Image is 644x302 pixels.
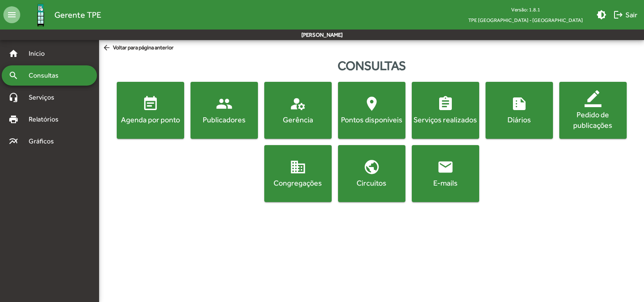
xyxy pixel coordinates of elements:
[117,82,184,139] button: Agenda por ponto
[24,114,70,124] span: Relatórios
[412,82,479,139] button: Serviços realizados
[462,15,590,25] span: TPE [GEOGRAPHIC_DATA] - [GEOGRAPHIC_DATA]
[437,159,454,175] mat-icon: email
[54,8,101,22] span: Gerente TPE
[613,10,623,20] mat-icon: logout
[8,114,19,124] mat-icon: print
[8,49,19,59] mat-icon: home
[20,1,101,29] a: Gerente TPE
[338,145,405,202] button: Circuitos
[610,7,641,22] button: Sair
[24,49,57,59] span: Início
[8,136,19,146] mat-icon: multiline_chart
[413,114,478,125] div: Serviços realizados
[118,114,182,125] div: Agenda por ponto
[561,109,625,130] div: Pedido de publicações
[290,95,306,112] mat-icon: manage_accounts
[264,145,332,202] button: Congregações
[27,1,54,29] img: Logo
[340,178,404,188] div: Circuitos
[192,114,256,125] div: Publicadores
[264,82,332,139] button: Gerência
[3,6,20,23] mat-icon: menu
[412,145,479,202] button: E-mails
[363,159,380,175] mat-icon: public
[338,82,405,139] button: Pontos disponíveis
[191,82,258,139] button: Publicadores
[487,114,551,125] div: Diários
[266,114,330,125] div: Gerência
[8,70,19,81] mat-icon: search
[290,159,306,175] mat-icon: domain
[142,95,159,112] mat-icon: event_note
[340,114,404,125] div: Pontos disponíveis
[102,43,113,53] mat-icon: arrow_back
[486,82,553,139] button: Diários
[559,82,627,139] button: Pedido de publicações
[24,136,65,146] span: Gráficos
[102,43,174,53] span: Voltar para página anterior
[613,7,637,22] span: Sair
[413,178,478,188] div: E-mails
[462,4,590,15] div: Versão: 1.8.1
[216,95,233,112] mat-icon: people
[24,70,70,81] span: Consultas
[24,92,66,102] span: Serviços
[266,178,330,188] div: Congregações
[585,90,601,107] mat-icon: border_color
[363,95,380,112] mat-icon: location_on
[596,10,606,20] mat-icon: brightness_medium
[8,92,19,102] mat-icon: headset_mic
[99,56,644,75] div: Consultas
[511,95,528,112] mat-icon: summarize
[437,95,454,112] mat-icon: assignment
